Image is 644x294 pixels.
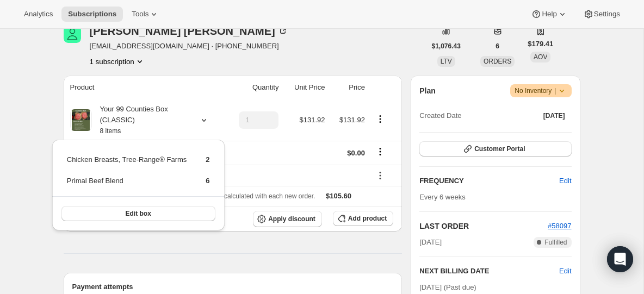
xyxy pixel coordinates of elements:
[553,172,578,190] button: Edit
[548,221,571,232] button: #58097
[419,221,548,232] h2: LAST ORDER
[489,39,506,54] button: 6
[90,41,288,52] span: [EMAIL_ADDRESS][DOMAIN_NAME] · [PHONE_NUMBER]
[64,76,225,99] th: Product
[577,7,627,22] button: Settings
[66,154,188,174] td: Chicken Breasts, Tree-Range® Farms
[419,193,466,201] span: Every 6 weeks
[371,146,389,158] button: Shipping actions
[72,282,394,292] h2: Payment attempts
[607,246,633,272] div: Open Intercom Messenger
[419,85,436,96] h2: Plan
[61,7,123,22] button: Subscriptions
[339,116,365,124] span: $131.92
[100,127,121,135] small: 8 items
[268,215,315,223] span: Apply discount
[474,145,525,153] span: Customer Portal
[548,222,571,230] a: #58097
[68,10,116,18] span: Subscriptions
[496,42,499,51] span: 6
[524,7,574,22] button: Help
[528,39,553,49] span: $179.41
[328,76,368,99] th: Price
[537,108,572,123] button: [DATE]
[17,7,59,22] button: Analytics
[534,53,547,61] span: AOV
[125,7,166,22] button: Tools
[544,238,567,247] span: Fulfilled
[419,176,559,186] h2: FREQUENCY
[253,211,322,227] button: Apply discount
[24,10,53,18] span: Analytics
[559,266,571,277] button: Edit
[371,113,389,125] button: Product actions
[419,266,559,277] h2: NEXT BILLING DATE
[326,192,351,200] span: $105.60
[425,39,467,54] button: $1,076.43
[90,56,145,67] button: Product actions
[206,177,209,185] span: 6
[90,26,288,36] div: [PERSON_NAME] [PERSON_NAME]
[348,214,387,223] span: Add product
[419,237,442,248] span: [DATE]
[64,26,81,43] span: Lindsey Rupiper
[542,10,556,18] span: Help
[515,85,567,96] span: No Inventory
[66,175,188,195] td: Primal Beef Blend
[441,58,452,65] span: LTV
[559,176,571,186] span: Edit
[419,283,476,291] span: [DATE] (Past due)
[484,58,511,65] span: ORDERS
[61,206,215,221] button: Edit box
[225,76,282,99] th: Quantity
[72,109,90,131] img: product img
[126,209,151,218] span: Edit box
[543,111,565,120] span: [DATE]
[333,211,393,226] button: Add product
[206,155,209,164] span: 2
[554,86,556,95] span: |
[347,149,365,157] span: $0.00
[299,116,325,124] span: $131.92
[282,76,328,99] th: Unit Price
[594,10,620,18] span: Settings
[419,110,461,121] span: Created Date
[92,104,190,136] div: Your 99 Counties Box (CLASSIC)
[432,42,461,51] span: $1,076.43
[419,141,571,157] button: Customer Portal
[132,10,148,18] span: Tools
